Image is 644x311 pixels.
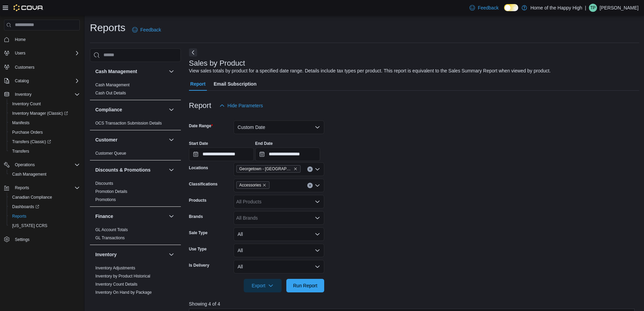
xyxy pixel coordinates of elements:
[12,161,38,169] button: Operations
[12,63,37,71] a: Customers
[234,227,324,241] button: All
[90,179,181,206] div: Discounts & Promotions
[95,227,128,232] a: GL Account Totals
[244,279,282,292] button: Export
[189,48,197,57] button: Next
[1,35,82,44] button: Home
[95,235,125,241] span: GL Transactions
[315,183,320,188] button: Open list of options
[1,76,82,86] button: Catalog
[95,90,126,96] span: Cash Out Details
[214,77,257,91] span: Email Subscription
[9,100,44,108] a: Inventory Count
[95,136,117,143] h3: Customer
[7,109,82,118] a: Inventory Manager (Classic)
[95,68,166,75] button: Cash Management
[9,109,80,117] span: Inventory Manager (Classic)
[95,266,135,270] a: Inventory Adjustments
[530,4,582,12] p: Home of the Happy High
[467,1,501,15] a: Feedback
[12,36,28,44] a: Home
[9,203,42,211] a: Dashboards
[7,118,82,128] button: Manifests
[248,279,278,292] span: Export
[1,160,82,170] button: Operations
[90,21,125,35] h1: Reports
[167,136,175,144] button: Customer
[234,260,324,273] button: All
[9,212,80,220] span: Reports
[140,26,161,33] span: Feedback
[189,246,207,252] label: Use Type
[7,212,82,221] button: Reports
[12,101,41,107] span: Inventory Count
[12,77,31,85] button: Catalog
[189,181,218,187] label: Classifications
[95,251,117,258] h3: Inventory
[12,184,80,192] span: Reports
[12,204,39,209] span: Dashboards
[12,161,80,169] span: Operations
[590,4,595,12] span: TP
[9,222,50,230] a: [US_STATE] CCRS
[12,139,51,145] span: Transfers (Classic)
[95,83,129,87] a: Cash Management
[95,120,162,126] span: OCS Transaction Submission Details
[95,213,113,220] h3: Finance
[189,148,254,161] input: Press the down key to open a popover containing a calendar.
[9,100,80,108] span: Inventory Count
[262,183,266,187] button: Remove Accessories from selection in this group
[189,59,245,67] h3: Sales by Product
[478,4,498,11] span: Feedback
[293,167,297,171] button: Remove Georgetown - Mountainview - Fire & Flower from selection in this group
[228,102,263,109] span: Hide Parameters
[9,109,71,117] a: Inventory Manager (Classic)
[293,282,317,289] span: Run Report
[307,166,313,172] button: Clear input
[95,151,126,156] span: Customer Queue
[12,130,43,135] span: Purchase Orders
[12,236,32,244] a: Settings
[9,203,80,211] span: Dashboards
[189,123,213,129] label: Date Range
[15,65,34,70] span: Customers
[12,49,80,57] span: Users
[1,235,82,244] button: Settings
[90,226,181,245] div: Finance
[12,111,68,116] span: Inventory Manager (Classic)
[9,128,46,136] a: Purchase Orders
[307,183,313,188] button: Clear input
[1,90,82,99] button: Inventory
[95,290,152,295] span: Inventory On Hand by Package
[12,195,52,200] span: Canadian Compliance
[12,49,28,57] button: Users
[95,213,166,220] button: Finance
[95,189,127,194] span: Promotion Details
[95,197,116,202] a: Promotions
[95,151,126,156] a: Customer Queue
[255,148,320,161] input: Press the down key to open a popover containing a calendar.
[9,222,80,230] span: Washington CCRS
[1,62,82,72] button: Customers
[315,215,320,221] button: Open list of options
[12,120,29,126] span: Manifests
[9,128,80,136] span: Purchase Orders
[9,147,32,155] a: Transfers
[12,77,80,85] span: Catalog
[15,92,31,97] span: Inventory
[12,63,80,71] span: Customers
[9,170,80,178] span: Cash Management
[95,181,113,186] a: Discounts
[189,198,207,203] label: Products
[9,119,32,127] a: Manifests
[189,102,211,110] h3: Report
[12,223,47,228] span: [US_STATE] CCRS
[189,67,551,74] div: View sales totals by product for a specified date range. Details include tax types per product. T...
[236,165,301,173] span: Georgetown - Mountainview - Fire & Flower
[504,4,518,11] input: Dark Mode
[7,221,82,230] button: [US_STATE] CCRS
[600,4,639,12] p: [PERSON_NAME]
[585,4,586,12] p: |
